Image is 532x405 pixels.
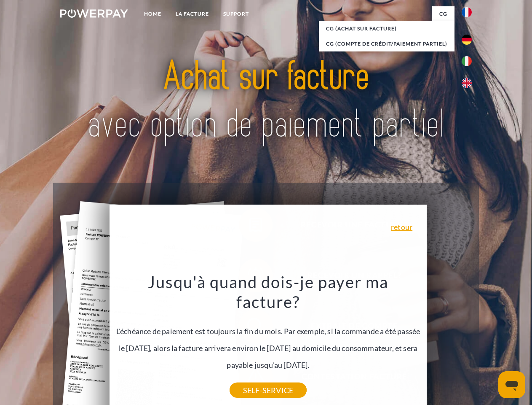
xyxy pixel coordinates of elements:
[168,6,216,22] a: LA FACTURE
[230,383,307,398] a: SELF-SERVICE
[60,9,128,18] img: logo-powerpay-white.svg
[462,56,472,66] img: it
[80,40,452,162] img: title-powerpay_fr.svg
[137,6,168,22] a: Home
[216,6,256,22] a: Support
[391,223,412,231] a: retour
[115,272,422,312] h3: Jusqu'à quand dois-je payer ma facture?
[462,35,472,45] img: de
[462,78,472,88] img: en
[115,272,422,390] div: L'échéance de paiement est toujours la fin du mois. Par exemple, si la commande a été passée le [...
[319,21,454,36] a: CG (achat sur facture)
[498,371,525,398] iframe: Bouton de lancement de la fenêtre de messagerie
[432,6,454,22] a: CG
[462,7,472,17] img: fr
[319,36,454,51] a: CG (Compte de crédit/paiement partiel)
